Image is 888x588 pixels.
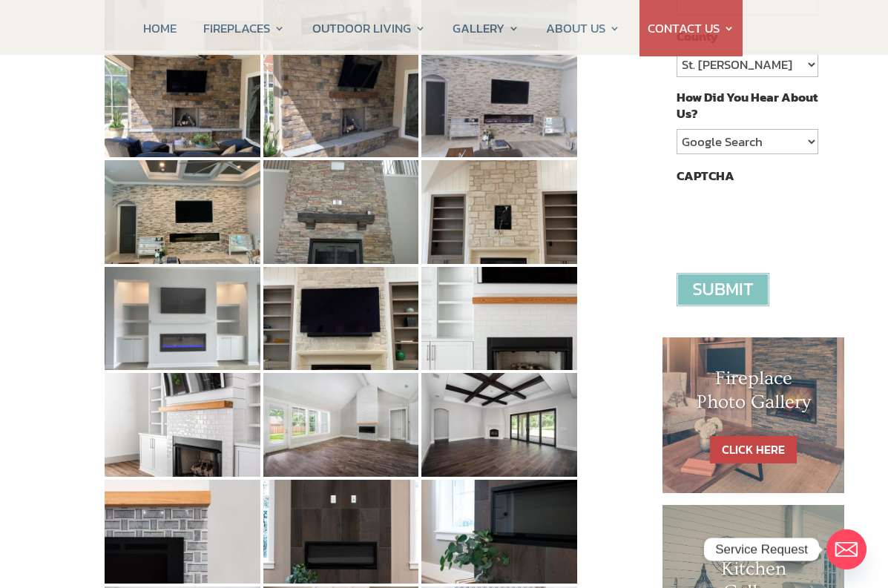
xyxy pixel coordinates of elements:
img: 18 [421,373,577,477]
a: CLICK HERE [710,436,797,463]
img: 14 [263,267,419,371]
img: 12 [421,160,577,264]
img: 17 [263,373,419,477]
img: 19 [105,480,260,584]
img: 7 [105,53,260,157]
img: 13 [105,267,260,371]
label: How Did You Hear About Us? [677,89,818,122]
img: 16 [105,373,260,477]
img: 10 [105,160,260,264]
a: Email [826,529,866,569]
img: 8 [263,53,419,157]
label: CAPTCHA [677,168,734,184]
img: 11 [263,160,419,264]
img: 21 [421,480,577,584]
img: 20 [263,480,419,584]
input: Submit [677,273,769,306]
img: 15 [421,267,577,371]
img: 9 [421,53,577,157]
h1: Fireplace Photo Gallery [692,367,815,420]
